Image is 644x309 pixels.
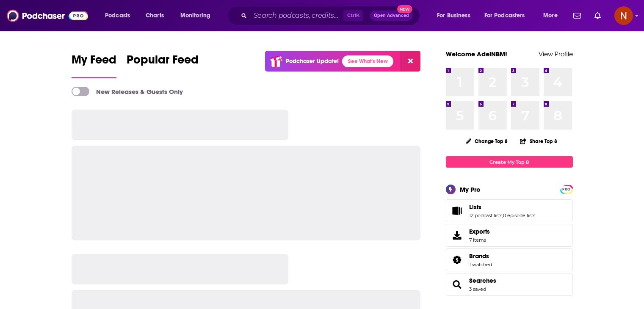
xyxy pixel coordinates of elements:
[105,10,130,22] span: Podcasts
[469,203,481,211] span: Lists
[543,10,558,22] span: More
[449,205,466,217] a: Lists
[469,262,492,268] a: 1 watched
[397,5,412,13] span: New
[484,10,525,22] span: For Podcasters
[343,10,363,21] span: Ctrl K
[72,52,116,72] span: My Feed
[461,136,513,146] button: Change Top 8
[446,224,573,247] a: Exports
[614,6,633,25] button: Show profile menu
[235,6,428,25] div: Search podcasts, credits, & more...
[374,14,409,18] span: Open Advanced
[446,156,573,168] a: Create My Top 8
[469,252,492,260] a: Brands
[370,11,413,21] button: Open AdvancedNew
[591,8,604,23] a: Show notifications dropdown
[539,50,573,58] a: View Profile
[431,9,481,22] button: open menu
[520,133,558,149] button: Share Top 8
[180,10,210,22] span: Monitoring
[446,50,507,58] a: Welcome AdelNBM!
[469,212,502,218] a: 12 podcast lists
[570,8,584,23] a: Show notifications dropdown
[127,52,199,78] a: Popular Feed
[614,6,633,25] img: User Profile
[446,248,573,271] span: Brands
[469,286,486,292] a: 3 saved
[72,87,183,96] a: New Releases & Guests Only
[250,9,343,22] input: Search podcasts, credits, & more...
[437,10,470,22] span: For Business
[469,237,490,243] span: 7 items
[7,8,88,24] img: Podchaser - Follow, Share and Rate Podcasts
[469,228,490,235] span: Exports
[446,273,573,296] span: Searches
[537,9,568,22] button: open menu
[469,277,496,284] a: Searches
[342,55,393,67] a: See What's New
[286,58,339,65] p: Podchaser Update!
[446,199,573,222] span: Lists
[561,186,572,192] a: PRO
[469,252,489,260] span: Brands
[449,229,466,241] span: Exports
[99,9,141,22] button: open menu
[561,186,572,193] span: PRO
[140,9,169,22] a: Charts
[449,279,466,290] a: Searches
[502,212,503,218] span: ,
[469,203,535,211] a: Lists
[127,52,199,72] span: Popular Feed
[146,10,164,22] span: Charts
[72,52,116,78] a: My Feed
[503,212,535,218] a: 0 episode lists
[449,254,466,266] a: Brands
[614,6,633,25] span: Logged in as AdelNBM
[479,9,537,22] button: open menu
[174,9,221,22] button: open menu
[460,185,481,193] div: My Pro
